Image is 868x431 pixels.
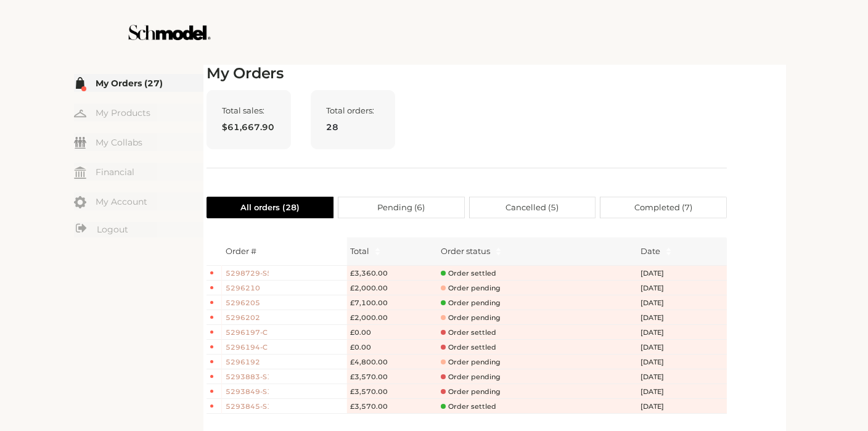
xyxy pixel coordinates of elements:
img: my-friends.svg [74,137,86,149]
span: 5296197-C [226,327,269,338]
div: Menu [74,74,203,239]
span: [DATE] [641,268,678,279]
span: caret-down [374,250,381,257]
a: My Products [74,104,203,121]
span: [DATE] [641,401,678,412]
span: Date [641,245,660,257]
a: My Orders (27) [74,74,203,92]
span: Order pending [441,313,501,322]
td: £3,570.00 [346,369,438,384]
span: 5293849-S1 [226,387,269,397]
span: [DATE] [641,387,678,397]
span: Completed ( 7 ) [634,197,692,218]
span: caret-down [495,250,502,257]
img: my-account.svg [74,196,86,208]
span: Total [350,245,369,257]
span: caret-up [374,246,381,253]
td: £3,570.00 [346,399,438,414]
span: Order settled [441,402,496,411]
td: £2,000.00 [346,310,438,325]
img: my-hanger.svg [74,107,86,120]
td: £3,360.00 [346,266,438,281]
span: 5296205 [226,298,269,308]
span: caret-down [665,250,672,257]
span: Order pending [441,372,501,382]
span: caret-up [665,246,672,253]
th: Order # [222,237,346,266]
td: £7,100.00 [346,295,438,310]
img: my-financial.svg [74,166,86,179]
span: Order pending [441,387,501,396]
span: Order settled [441,269,496,278]
td: £2,000.00 [346,281,438,295]
span: 5293883-S1 [226,372,269,382]
a: Financial [74,163,203,181]
td: £3,570.00 [346,384,438,399]
span: 5296194-C [226,342,269,353]
span: 5298729-S5 [226,268,269,279]
span: [DATE] [641,372,678,382]
span: [DATE] [641,283,678,293]
span: Order settled [441,328,496,337]
span: Total orders: [326,105,380,115]
span: Order settled [441,343,496,352]
td: £0.00 [346,340,438,355]
span: 5293845-S1 [226,401,269,412]
span: 5296192 [226,357,269,367]
span: 5296202 [226,313,269,323]
span: Order pending [441,358,501,367]
h2: My Orders [207,65,727,83]
span: Order pending [441,284,501,293]
img: my-order.svg [74,77,86,89]
a: My Account [74,192,203,210]
a: My Collabs [74,133,203,151]
div: Order status [441,245,490,257]
span: [DATE] [641,357,678,367]
span: caret-up [495,246,502,253]
span: [DATE] [641,342,678,353]
span: All orders ( 28 ) [240,197,300,218]
td: £0.00 [346,325,438,340]
span: Cancelled ( 5 ) [506,197,559,218]
span: [DATE] [641,327,678,338]
span: Order pending [441,298,501,308]
span: $61,667.90 [222,120,276,134]
span: [DATE] [641,298,678,308]
span: Pending ( 6 ) [377,197,425,218]
span: 5296210 [226,283,269,293]
td: £4,800.00 [346,355,438,369]
span: 28 [326,120,380,134]
span: Total sales: [222,105,276,115]
a: Logout [74,222,203,237]
span: [DATE] [641,313,678,323]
